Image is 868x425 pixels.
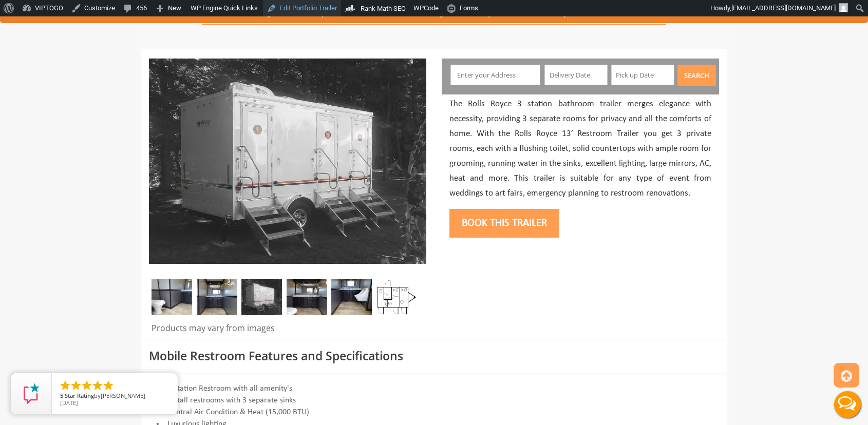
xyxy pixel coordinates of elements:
[331,279,372,315] img: Zoomed out inside view of male restroom station with a mirror, a urinal and a sink
[149,350,719,362] h3: Mobile Restroom Features and Specifications
[65,392,94,399] span: Star Rating
[102,379,115,392] li: 
[21,383,42,404] img: Review Rating
[241,279,282,315] img: Side view of three station restroom trailer with three separate doors with signs
[91,379,104,392] li: 
[677,65,716,86] button: Search
[450,65,541,85] input: Enter your Address
[59,379,71,392] li: 
[152,279,192,315] img: A close view of inside of a station with a stall, mirror and cabinets
[149,407,719,418] li: Central Air Condition & Heat (15,000 BTU)
[60,399,78,407] span: [DATE]
[60,392,63,399] span: 5
[101,392,145,399] span: [PERSON_NAME]
[149,59,426,264] img: Side view of three station restroom trailer with three separate doors with signs
[361,5,406,12] span: Rank Math SEO
[197,279,237,315] img: Zoomed out inside view of restroom station with a mirror and sink
[287,279,327,315] img: Zoomed out full inside view of restroom station with a stall, a mirror and a sink
[149,383,719,395] li: 3 Station Restroom with all amenity's
[731,4,836,12] span: [EMAIL_ADDRESS][DOMAIN_NAME]
[149,322,426,340] div: Products may vary from images
[60,393,169,400] span: by
[449,97,711,201] p: The Rolls Royce 3 station bathroom trailer merges elegance with necessity, providing 3 separate r...
[149,395,719,407] li: 3 Stall restrooms with 3 separate sinks
[449,209,559,238] button: Book this trailer
[544,65,608,85] input: Delivery Date
[81,379,93,392] li: 
[70,379,82,392] li: 
[376,279,417,315] img: Floor Plan of 3 station restroom with sink and toilet
[611,65,674,85] input: Pick up Date
[827,384,868,425] button: Live Chat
